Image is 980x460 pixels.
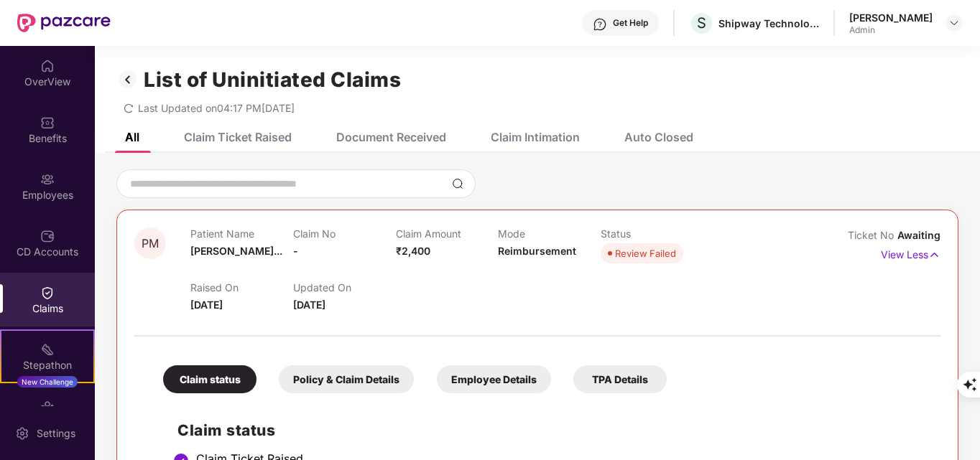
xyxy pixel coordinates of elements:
p: Status [601,227,703,240]
span: [PERSON_NAME]... [190,245,282,257]
div: New Challenge [17,376,78,388]
p: Claim Amount [396,227,499,240]
p: Mode [498,227,601,240]
img: svg+xml;base64,PHN2ZyBpZD0iQ0RfQWNjb3VudHMiIGRhdGEtbmFtZT0iQ0QgQWNjb3VudHMiIHhtbG5zPSJodHRwOi8vd3... [40,229,55,243]
span: redo [124,102,134,114]
img: svg+xml;base64,PHN2ZyBpZD0iRHJvcGRvd24tMzJ4MzIiIHhtbG5zPSJodHRwOi8vd3d3LnczLm9yZy8yMDAwL3N2ZyIgd2... [948,17,960,29]
span: - [293,245,298,257]
span: [DATE] [293,299,325,311]
span: Awaiting [897,229,940,241]
img: svg+xml;base64,PHN2ZyBpZD0iQ2xhaW0iIHhtbG5zPSJodHRwOi8vd3d3LnczLm9yZy8yMDAwL3N2ZyIgd2lkdGg9IjIwIi... [40,286,55,300]
div: [PERSON_NAME] [849,11,933,24]
div: Claim Ticket Raised [184,130,292,144]
span: ₹2,400 [396,245,430,257]
div: Claim Intimation [491,130,580,144]
span: [DATE] [190,299,223,311]
p: Raised On [190,281,293,294]
p: View Less [881,243,940,263]
div: Get Help [613,17,648,29]
p: Updated On [293,281,396,294]
h2: Claim status [177,418,926,442]
span: PM [142,238,159,250]
img: svg+xml;base64,PHN2ZyBpZD0iSGVscC0zMngzMiIgeG1sbnM9Imh0dHA6Ly93d3cudzMub3JnLzIwMDAvc3ZnIiB3aWR0aD... [593,17,607,32]
div: Employee Details [437,365,551,393]
div: All [125,130,139,144]
p: Claim No [293,227,396,240]
div: Admin [849,24,933,36]
img: svg+xml;base64,PHN2ZyBpZD0iRW1wbG95ZWVzIiB4bWxucz0iaHR0cDovL3d3dy53My5vcmcvMjAwMC9zdmciIHdpZHRoPS... [40,172,55,187]
img: svg+xml;base64,PHN2ZyBpZD0iSG9tZSIgeG1sbnM9Imh0dHA6Ly93d3cudzMub3JnLzIwMDAvc3ZnIiB3aWR0aD0iMjAiIG... [40,59,55,73]
div: Claim status [163,365,256,393]
div: Stepathon [1,358,93,372]
div: Settings [32,426,80,441]
p: Patient Name [190,227,293,240]
img: svg+xml;base64,PHN2ZyB4bWxucz0iaHR0cDovL3d3dy53My5vcmcvMjAwMC9zdmciIHdpZHRoPSIyMSIgaGVpZ2h0PSIyMC... [40,342,55,357]
img: svg+xml;base64,PHN2ZyB4bWxucz0iaHR0cDovL3d3dy53My5vcmcvMjAwMC9zdmciIHdpZHRoPSIxNyIgaGVpZ2h0PSIxNy... [928,247,940,263]
img: svg+xml;base64,PHN2ZyBpZD0iU2VhcmNoLTMyeDMyIiB4bWxucz0iaHR0cDovL3d3dy53My5vcmcvMjAwMC9zdmciIHdpZH... [452,178,463,189]
div: Document Received [336,130,446,144]
div: Auto Closed [624,130,693,144]
h1: List of Uninitiated Claims [144,67,401,92]
span: Reimbursement [498,245,576,257]
div: Policy & Claim Details [279,365,414,393]
img: svg+xml;base64,PHN2ZyBpZD0iRW5kb3JzZW1lbnRzIiB4bWxucz0iaHR0cDovL3d3dy53My5vcmcvMjAwMC9zdmciIHdpZH... [40,399,55,413]
div: TPA Details [573,365,667,393]
div: Shipway Technology Pvt. Ltd [718,17,819,30]
span: Last Updated on 04:17 PM[DATE] [138,102,295,114]
span: Ticket No [848,229,897,241]
span: S [697,14,706,32]
img: svg+xml;base64,PHN2ZyBpZD0iQmVuZWZpdHMiIHhtbG5zPSJodHRwOi8vd3d3LnczLm9yZy8yMDAwL3N2ZyIgd2lkdGg9Ij... [40,116,55,130]
div: Review Failed [615,246,676,260]
img: New Pazcare Logo [17,14,111,32]
img: svg+xml;base64,PHN2ZyBpZD0iU2V0dGluZy0yMHgyMCIgeG1sbnM9Imh0dHA6Ly93d3cudzMub3JnLzIwMDAvc3ZnIiB3aW... [15,426,29,441]
img: svg+xml;base64,PHN2ZyB3aWR0aD0iMzIiIGhlaWdodD0iMzIiIHZpZXdCb3g9IjAgMCAzMiAzMiIgZmlsbD0ibm9uZSIgeG... [116,67,139,92]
